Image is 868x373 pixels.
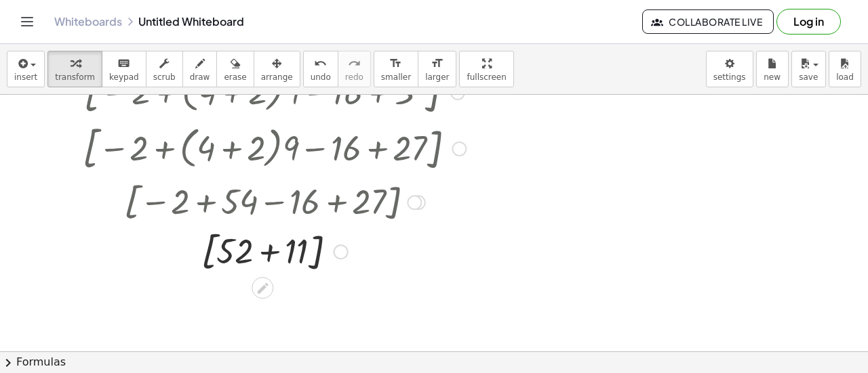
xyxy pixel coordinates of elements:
[829,51,861,87] button: load
[117,56,130,72] i: keyboard
[146,51,183,87] button: scrub
[654,16,762,28] span: Collaborate Live
[756,51,789,87] button: new
[459,51,513,87] button: fullscreen
[303,51,338,87] button: undoundo
[55,72,95,82] span: transform
[252,278,273,299] div: Edit math
[381,72,411,82] span: smaller
[254,51,300,87] button: arrange
[16,11,38,32] button: Toggle navigation
[224,72,246,82] span: erase
[431,56,443,72] i: format_size
[418,51,456,87] button: format_sizelarger
[836,72,854,82] span: load
[7,51,45,87] button: insert
[713,72,746,82] span: settings
[642,9,774,34] button: Collaborate Live
[374,51,418,87] button: format_sizesmaller
[182,51,218,87] button: draw
[216,51,254,87] button: erase
[764,72,781,82] span: new
[345,72,363,82] span: redo
[467,72,506,82] span: fullscreen
[311,72,331,82] span: undo
[776,9,841,35] button: Log in
[102,51,146,87] button: keyboardkeypad
[109,72,139,82] span: keypad
[425,72,449,82] span: larger
[261,72,293,82] span: arrange
[153,72,176,82] span: scrub
[348,56,361,72] i: redo
[14,72,37,82] span: insert
[799,72,818,82] span: save
[389,56,402,72] i: format_size
[706,51,753,87] button: settings
[54,15,122,28] a: Whiteboards
[47,51,102,87] button: transform
[314,56,327,72] i: undo
[190,72,210,82] span: draw
[338,51,371,87] button: redoredo
[791,51,826,87] button: save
